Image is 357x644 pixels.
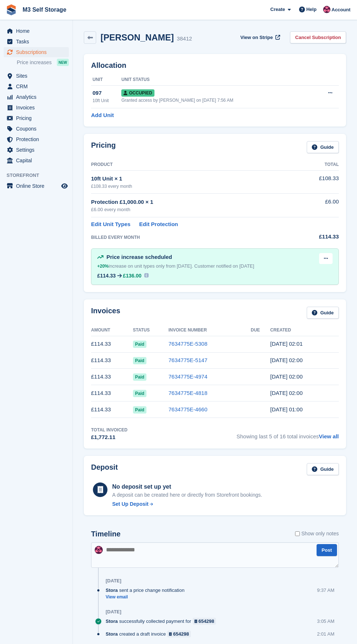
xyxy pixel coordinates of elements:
[193,618,216,625] a: 654298
[199,618,214,625] div: 654298
[16,155,60,166] span: Capital
[240,34,273,41] span: View on Stripe
[290,31,346,43] a: Cancel Subscription
[91,61,339,70] h2: Allocation
[91,352,133,369] td: £114.33
[91,369,133,385] td: £114.33
[4,102,69,113] a: menu
[97,273,116,279] div: £114.33
[4,113,69,123] a: menu
[238,31,282,43] a: View on Stripe
[4,145,69,155] a: menu
[4,36,69,47] a: menu
[106,594,188,600] a: View email
[121,89,154,97] span: Occupied
[168,341,207,347] a: 7634775E-5308
[91,220,130,229] a: Edit Unit Types
[133,373,146,381] span: Paid
[4,71,69,81] a: menu
[16,36,60,47] span: Tasks
[270,390,303,396] time: 2025-04-21 01:00:58 UTC
[91,433,127,442] div: £1,772.11
[17,58,69,66] a: Price increases NEW
[16,124,60,134] span: Coupons
[57,59,69,66] div: NEW
[319,433,339,439] a: View all
[106,618,220,625] div: successfully collected payment for
[4,155,69,166] a: menu
[168,357,207,363] a: 7634775E-5147
[4,81,69,92] a: menu
[270,325,339,336] th: Created
[91,234,293,241] div: BILLED EVERY MONTH
[16,71,60,81] span: Sites
[317,587,334,594] div: 9:37 AM
[16,102,60,113] span: Invoices
[106,578,121,584] div: [DATE]
[293,159,339,171] th: Total
[91,141,116,153] h2: Pricing
[133,406,146,414] span: Paid
[168,406,207,412] a: 7634775E-4660
[293,233,339,241] div: £114.33
[93,89,121,97] div: 097
[16,145,60,155] span: Settings
[317,544,337,556] button: Post
[16,113,60,123] span: Pricing
[16,181,60,191] span: Online Store
[293,170,339,193] td: £108.33
[121,74,313,86] th: Unit Status
[168,325,251,336] th: Invoice Number
[91,307,120,319] h2: Invoices
[91,183,293,190] div: £108.33 every month
[91,530,121,538] h2: Timeline
[91,74,121,86] th: Unit
[317,631,334,637] div: 2:01 AM
[91,385,133,401] td: £114.33
[236,427,339,442] span: Showing last 5 of 16 total invoices
[194,263,254,269] span: Customer notified on [DATE]
[91,336,133,352] td: £114.33
[270,406,303,412] time: 2025-03-21 01:00:37 UTC
[106,618,118,625] span: Stora
[133,390,146,397] span: Paid
[97,263,109,270] div: +20%
[60,182,69,190] a: Preview store
[306,6,317,13] span: Help
[323,6,330,13] img: Nick Jones
[97,263,193,269] span: increase on unit types only from [DATE].
[168,390,207,396] a: 7634775E-4818
[17,59,52,66] span: Price increases
[270,357,303,363] time: 2025-06-21 01:00:36 UTC
[123,273,142,279] span: £136.00
[133,325,169,336] th: Status
[4,47,69,57] a: menu
[177,35,192,43] div: 38412
[91,111,114,120] a: Add Unit
[307,307,339,319] a: Guide
[121,97,313,104] div: Granted access by [PERSON_NAME] on [DATE] 7:56 AM
[133,357,146,364] span: Paid
[293,194,339,217] td: £6.00
[251,325,270,336] th: Due
[91,325,133,336] th: Amount
[7,172,72,179] span: Storefront
[270,373,303,380] time: 2025-05-21 01:00:06 UTC
[91,463,118,475] h2: Deposit
[168,373,207,380] a: 7634775E-4974
[106,587,118,594] span: Stora
[106,587,188,594] div: sent a price change notification
[139,220,178,229] a: Edit Protection
[16,92,60,102] span: Analytics
[16,47,60,57] span: Subscriptions
[167,631,191,637] a: 654298
[295,530,300,538] input: Show only notes
[4,124,69,134] a: menu
[4,181,69,191] a: menu
[4,26,69,36] a: menu
[91,206,293,213] div: £6.00 every month
[4,92,69,102] a: menu
[16,81,60,92] span: CRM
[295,530,339,538] label: Show only notes
[91,175,293,183] div: 10ft Unit × 1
